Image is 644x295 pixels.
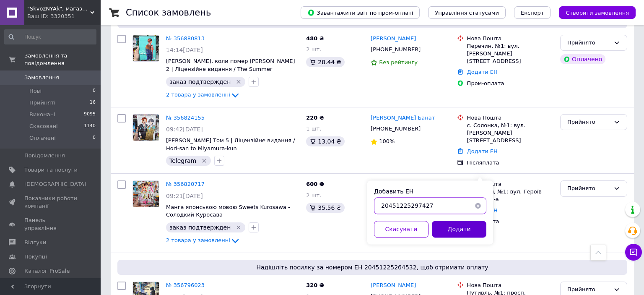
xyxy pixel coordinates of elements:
[93,134,96,142] span: 0
[24,239,46,246] span: Відгуки
[166,238,230,244] span: 2 товара у замовленні
[24,253,47,261] span: Покупці
[132,180,159,207] a: Фото товару
[379,138,395,144] span: 100%
[166,181,205,187] a: № 356820717
[428,6,506,19] button: Управління статусами
[24,195,78,210] span: Показники роботи компанії
[306,35,324,42] span: 480 ₴
[24,267,70,275] span: Каталог ProSale
[27,5,90,13] span: "SkvozNYAk", магазин аніме, манґи та коміксів
[567,184,610,193] div: Прийнято
[467,282,553,289] div: Нова Пошта
[369,44,422,55] div: [PHONE_NUMBER]
[566,10,629,16] span: Створити замовлення
[470,197,486,214] button: Очистить
[166,47,203,53] span: 14:14[DATE]
[306,115,324,121] span: 220 ₴
[24,217,78,232] span: Панель управління
[551,9,636,16] a: Створити замовлення
[166,91,230,98] span: 2 товара у замовленні
[166,137,295,151] a: [PERSON_NAME] Том 5 | Ліцензійне видання / Hori-san to Miyamura-kun
[133,181,159,207] img: Фото товару
[166,237,240,243] a: 2 товара у замовленні
[166,282,205,288] a: № 356796023
[379,59,418,65] span: Без рейтингу
[521,10,544,16] span: Експорт
[467,188,553,203] div: Славутич, №1: вул. Героїв Дніпра, 2-а
[306,192,321,198] span: 2 шт.
[567,118,610,127] div: Прийнято
[166,58,295,80] a: [PERSON_NAME], коли помер [PERSON_NAME] 2 | Ліцензійне видання / The Summer [PERSON_NAME]
[29,99,55,107] span: Прийняті
[4,29,96,44] input: Пошук
[166,126,203,133] span: 09:42[DATE]
[514,6,551,19] button: Експорт
[133,35,159,61] img: Фото товару
[306,203,344,213] div: 35.56 ₴
[301,6,420,19] button: Завантажити звіт по пром-оплаті
[371,114,435,122] a: [PERSON_NAME] Банат
[133,115,159,141] img: Фото товару
[166,91,240,98] a: 2 товара у замовленні
[24,74,59,81] span: Замовлення
[24,152,65,159] span: Повідомлення
[132,35,159,62] a: Фото товару
[374,221,428,238] button: Скасувати
[467,148,498,154] a: Додати ЕН
[29,87,42,95] span: Нові
[132,114,159,141] a: Фото товару
[435,10,499,16] span: Управління статусами
[169,157,196,164] span: Telegram
[235,78,242,85] svg: Видалити мітку
[559,6,636,19] button: Створити замовлення
[24,180,86,188] span: [DEMOGRAPHIC_DATA]
[306,125,321,132] span: 1 шт.
[467,180,553,188] div: Нова Пошта
[567,39,610,47] div: Прийнято
[306,46,321,52] span: 2 шт.
[625,244,642,261] button: Чат з покупцем
[467,114,553,122] div: Нова Пошта
[126,8,211,18] h1: Список замовлень
[27,13,101,20] div: Ваш ID: 3320351
[467,42,553,65] div: Перечин, №1: вул. [PERSON_NAME][STREET_ADDRESS]
[166,204,290,218] a: Манга японською мовою Sweets Kurosawa - Солодкий Куросава
[93,87,96,95] span: 0
[29,123,58,130] span: Скасовані
[166,35,205,42] a: № 356880813
[24,166,78,174] span: Товари та послуги
[29,134,56,142] span: Оплачені
[24,52,101,67] span: Замовлення та повідомлення
[121,263,624,272] span: Надішліть посилку за номером ЕН 20451225264532, щоб отримати оплату
[201,157,208,164] svg: Видалити мітку
[306,57,344,67] div: 28.44 ₴
[84,111,96,118] span: 9095
[567,285,610,294] div: Прийнято
[560,54,605,64] div: Оплачено
[467,35,553,42] div: Нова Пошта
[369,123,422,134] div: [PHONE_NUMBER]
[467,218,553,225] div: Післяплата
[166,115,205,121] a: № 356824155
[467,80,553,87] div: Пром-оплата
[169,78,231,85] span: заказ подтвержден
[84,123,96,130] span: 1140
[166,193,203,199] span: 09:21[DATE]
[169,224,231,231] span: заказ подтвержден
[467,122,553,145] div: с. Солонка, №1: вул. [PERSON_NAME][STREET_ADDRESS]
[29,111,55,118] span: Виконані
[307,9,413,16] span: Завантажити звіт по пром-оплаті
[90,99,96,107] span: 16
[306,282,324,288] span: 320 ₴
[374,188,413,195] label: Добавить ЕН
[432,221,486,238] button: Додати
[371,35,416,43] a: [PERSON_NAME]
[467,69,498,75] a: Додати ЕН
[306,181,324,187] span: 600 ₴
[371,282,416,290] a: [PERSON_NAME]
[467,159,553,167] div: Післяплата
